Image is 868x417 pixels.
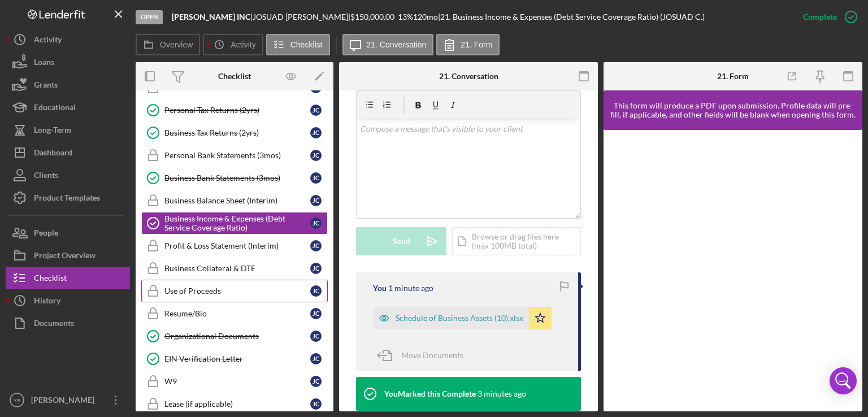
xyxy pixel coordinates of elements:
div: [PERSON_NAME] [28,389,102,414]
div: Schedule of Business Assets (10).xlsx [396,314,523,323]
div: J C [310,240,322,251]
div: 13 % [398,12,413,21]
a: Lease (if applicable)JC [141,393,328,415]
a: Business Bank Statements (3mos)JC [141,167,328,189]
label: 21. Form [461,40,492,49]
div: $150,000.00 [350,12,398,21]
div: Business Bank Statements (3mos) [164,173,310,183]
button: Send [356,227,446,255]
a: Business Tax Returns (2yrs)JC [141,121,328,144]
div: J C [310,195,322,206]
label: Overview [160,40,193,49]
div: Open Intercom Messenger [830,367,857,394]
div: J C [310,218,322,229]
button: 21. Conversation [342,34,434,55]
iframe: Lenderfit form [615,141,852,400]
b: [PERSON_NAME] INC [172,12,250,21]
a: Organizational DocumentsJC [141,325,328,347]
a: Personal Tax Returns (2yrs)JC [141,99,328,121]
div: Complete [803,6,837,28]
a: Checklist [6,267,130,289]
div: W9 [164,377,310,386]
a: Personal Bank Statements (3mos)JC [141,144,328,167]
div: Open [136,10,163,24]
div: J C [310,172,322,184]
div: J C [310,150,322,161]
a: EIN Verification LetterJC [141,347,328,370]
div: J C [310,398,322,410]
button: Project Overview [6,244,130,267]
div: 21. Form [717,72,749,81]
div: You [373,284,387,293]
div: JOSUAD [PERSON_NAME] | [253,12,350,21]
div: Business Collateral & DTE [164,264,310,273]
a: Profit & Loss Statement (Interim)JC [141,234,328,257]
div: J C [310,353,322,364]
div: | [172,12,253,21]
div: Personal Bank Statements (3mos) [164,151,310,160]
div: Resume/Bio [164,309,310,318]
button: Complete [792,6,862,28]
div: Organizational Documents [164,332,310,341]
div: J C [310,105,322,116]
div: Checklist [34,267,67,292]
div: Profit & Loss Statement (Interim) [164,241,310,250]
div: J C [310,285,322,297]
button: Checklist [266,34,330,55]
div: Project Overview [34,244,96,270]
div: J C [310,331,322,342]
time: 2025-08-31 23:08 [478,389,526,398]
div: | 21. Business Income & Expenses (Debt Service Coverage Ratio) (JOSUAD C.) [438,12,705,21]
div: Business Tax Returns (2yrs) [164,128,310,137]
a: Business Collateral & DTEJC [141,257,328,280]
div: Business Balance Sheet (Interim) [164,196,310,205]
div: You Marked this Complete [384,389,476,398]
button: History [6,289,130,312]
a: Business Income & Expenses (Debt Service Coverage Ratio)JC [141,212,328,234]
span: Move Documents [401,350,463,360]
div: History [34,289,60,315]
div: Business Income & Expenses (Debt Service Coverage Ratio) [164,214,310,232]
button: Schedule of Business Assets (10).xlsx [373,307,552,329]
button: Documents [6,312,130,335]
div: Personal Tax Returns (2yrs) [164,106,310,115]
div: 120 mo [413,12,438,21]
div: Checklist [218,72,251,81]
button: Overview [136,34,200,55]
div: J C [310,308,322,319]
div: Send [393,227,410,255]
div: EIN Verification Letter [164,354,310,363]
div: J C [310,127,322,138]
label: 21. Conversation [367,40,427,49]
text: YB [14,397,21,403]
div: Lease (if applicable) [164,399,310,409]
div: This form will produce a PDF upon submission. Profile data will pre-fill, if applicable, and othe... [609,101,857,119]
div: 21. Conversation [439,72,498,81]
button: Move Documents [373,341,475,370]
